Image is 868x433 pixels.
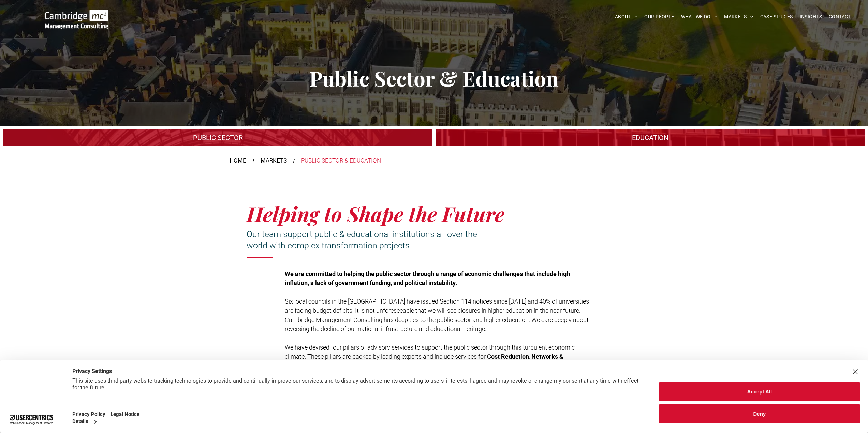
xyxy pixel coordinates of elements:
[230,156,639,165] nav: Breadcrumbs
[436,129,865,146] a: A crowd in silhouette at sunset, on a rise or lookout point
[612,12,641,22] a: ABOUT
[678,12,721,22] a: WHAT WE DO
[285,270,570,287] span: We are committed to helping the public sector through a range of economic challenges that include...
[230,156,246,165] a: HOME
[309,64,559,92] span: Public Sector & Education
[285,344,575,360] span: We have devised four pillars of advisory services to support the public sector through this turbu...
[721,12,756,22] a: MARKETS
[529,353,530,360] span: ,
[641,12,677,22] a: OUR PEOPLE
[285,298,589,333] span: Six local councils in the [GEOGRAPHIC_DATA] have issued Section 114 notices since [DATE] and 40% ...
[45,10,108,29] img: Go to Homepage
[247,229,477,250] span: Our team support public & educational institutions all over the world with complex transformation...
[487,353,529,360] span: Cost Reduction
[261,156,287,165] a: MARKETS
[825,12,854,22] a: CONTACT
[757,12,796,22] a: CASE STUDIES
[796,12,825,22] a: INSIGHTS
[247,200,504,227] span: Helping to Shape the Future
[45,11,108,18] a: Your Business Transformed | Cambridge Management Consulting
[3,129,432,146] a: A large mall with arched glass roof
[301,156,381,165] div: PUBLIC SECTOR & EDUCATION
